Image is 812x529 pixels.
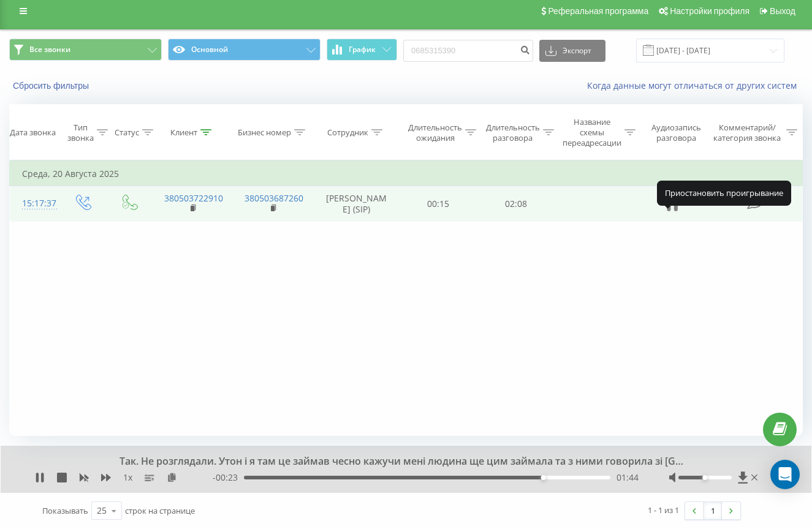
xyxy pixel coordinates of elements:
div: Статус [115,127,139,138]
div: Open Intercom Messenger [770,460,800,489]
span: Выход [770,6,795,16]
span: строк на странице [125,505,195,516]
span: График [349,45,376,54]
td: 00:15 [400,186,477,222]
div: Accessibility label [703,475,708,480]
button: График [327,39,397,61]
button: Основной [168,39,321,61]
span: Настройки профиля [670,6,749,16]
td: 02:08 [477,186,554,222]
a: 1 [704,502,722,519]
div: Комментарий/категория звонка [711,122,783,143]
div: Клиент [170,127,197,138]
div: Дата звонка [10,127,56,138]
span: 1 x [123,471,132,484]
div: Бизнес номер [238,127,291,138]
div: Длительность разговора [486,122,540,143]
div: 1 - 1 из 1 [648,504,679,516]
span: - 00:23 [213,471,244,484]
a: 380503722910 [164,192,223,204]
span: 01:44 [617,471,639,484]
button: Сбросить фильтры [9,80,95,91]
div: Название схемы переадресации [563,117,621,148]
a: 380503687260 [245,192,303,204]
div: 25 [97,505,107,517]
div: Сотрудник [327,127,368,138]
span: Показывать [42,505,88,516]
span: Реферальная программа [548,6,648,16]
div: Тип звонка [67,122,94,143]
div: Длительность ожидания [408,122,462,143]
div: 15:17:37 [22,192,47,216]
button: Экспорт [539,40,605,62]
div: Так. Не розглядали. Утон і я там це займав чесно кажучи мені людина ще цим займала та з ними гово... [107,455,688,468]
div: Приостановить проигрывание [657,181,791,205]
button: Все звонки [9,39,162,61]
a: Когда данные могут отличаться от других систем [587,80,803,91]
input: Поиск по номеру [403,40,533,62]
div: Аудиозапись разговора [646,122,706,143]
td: Среда, 20 Августа 2025 [10,162,803,186]
span: Все звонки [29,45,70,54]
div: Accessibility label [541,475,546,480]
td: [PERSON_NAME] (SIP) [313,186,400,222]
